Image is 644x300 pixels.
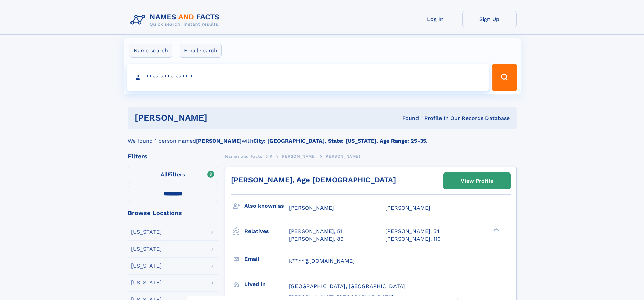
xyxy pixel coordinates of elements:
a: [PERSON_NAME] [280,152,316,160]
div: View Profile [461,173,493,189]
div: Found 1 Profile In Our Records Database [305,115,510,122]
div: [US_STATE] [131,280,162,285]
a: [PERSON_NAME], 51 [289,228,342,235]
a: [PERSON_NAME], 110 [385,235,441,243]
span: [PERSON_NAME] [289,205,334,211]
label: Name search [129,44,172,58]
div: Filters [128,153,218,159]
h3: Relatives [244,226,289,237]
label: Email search [180,44,222,58]
h3: Email [244,253,289,265]
span: All [161,171,168,178]
div: ❯ [492,228,500,232]
div: We found 1 person named with . [128,129,517,145]
div: [US_STATE] [131,263,162,269]
span: [PERSON_NAME] [280,154,316,159]
a: View Profile [444,173,510,189]
b: City: [GEOGRAPHIC_DATA], State: [US_STATE], Age Range: 25-35 [253,138,426,144]
a: Log In [408,11,462,27]
a: K [270,152,273,160]
a: [PERSON_NAME], 89 [289,235,344,243]
div: Browse Locations [128,210,218,216]
h1: [PERSON_NAME] [135,114,305,122]
h3: Lived in [244,279,289,290]
div: [US_STATE] [131,229,162,235]
button: Search Button [492,64,517,91]
label: Filters [128,167,218,183]
span: [PERSON_NAME] [324,154,360,159]
a: Sign Up [462,11,517,27]
a: [PERSON_NAME], Age [DEMOGRAPHIC_DATA] [231,176,396,184]
a: Names and Facts [225,152,262,160]
h3: Also known as [244,200,289,212]
span: [GEOGRAPHIC_DATA], [GEOGRAPHIC_DATA] [289,283,405,290]
span: [PERSON_NAME] [385,205,430,211]
img: Logo Names and Facts [128,11,225,29]
a: [PERSON_NAME], 54 [385,228,440,235]
input: search input [127,64,489,91]
div: [US_STATE] [131,246,162,252]
b: [PERSON_NAME] [196,138,242,144]
span: K [270,154,273,159]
